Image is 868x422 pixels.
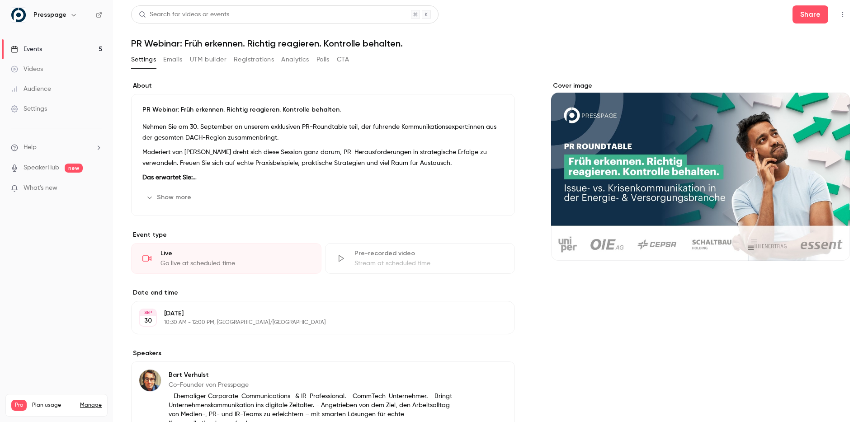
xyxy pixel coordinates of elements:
div: Go live at scheduled time [160,259,310,268]
button: Analytics [281,52,309,67]
p: 10:30 AM - 12:00 PM, [GEOGRAPHIC_DATA]/[GEOGRAPHIC_DATA] [164,319,467,326]
p: Moderiert von [PERSON_NAME] dreht sich diese Session ganz darum, PR-Herausforderungen in strategi... [142,147,504,169]
div: Search for videos or events [139,10,229,19]
div: Pre-recorded video [354,249,504,258]
a: Manage [80,402,102,409]
img: Presspage [11,8,26,22]
label: Speakers [131,349,515,358]
button: UTM builder [190,52,226,67]
div: Live [160,249,310,258]
label: About [131,81,515,90]
button: Settings [131,52,156,67]
span: Help [24,143,37,152]
h6: Presspage [33,10,66,19]
div: Stream at scheduled time [354,259,504,268]
section: Cover image [551,81,850,261]
p: [DATE] [164,309,467,318]
div: SEP [140,309,156,316]
div: Settings [11,104,47,113]
div: Events [11,45,42,54]
label: Cover image [551,81,850,90]
button: Share [793,5,828,23]
button: Registrations [234,52,274,67]
button: Polls [316,52,330,67]
div: Pre-recorded videoStream at scheduled time [325,243,515,274]
label: Date and time [131,288,515,297]
p: Nehmen Sie am 30. September an unserem exklusiven PR-Roundtable teil, der führende Kommunikations... [142,122,504,143]
div: LiveGo live at scheduled time [131,243,321,274]
button: Show more [142,190,197,205]
span: new [65,164,83,173]
p: Event type [131,230,515,239]
div: Videos [11,65,43,74]
li: help-dropdown-opener [11,143,102,152]
h1: PR Webinar: Früh erkennen. Richtig reagieren. Kontrolle behalten. [131,38,850,49]
iframe: Noticeable Trigger [91,184,102,192]
div: Audience [11,84,51,94]
p: 30 [144,316,152,325]
img: Bart Verhulst [139,370,161,391]
span: Plan usage [32,402,75,409]
p: Bart Verhulst [169,370,456,380]
button: CTA [337,52,349,67]
p: Co-Founder von Presspage [169,380,456,389]
strong: Das erwartet Sie: [142,174,197,181]
p: PR Webinar: Früh erkennen. Richtig reagieren. Kontrolle behalten. [142,105,504,114]
span: Pro [11,400,27,411]
a: SpeakerHub [24,163,59,173]
span: What's new [24,183,57,193]
button: Emails [163,52,182,67]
